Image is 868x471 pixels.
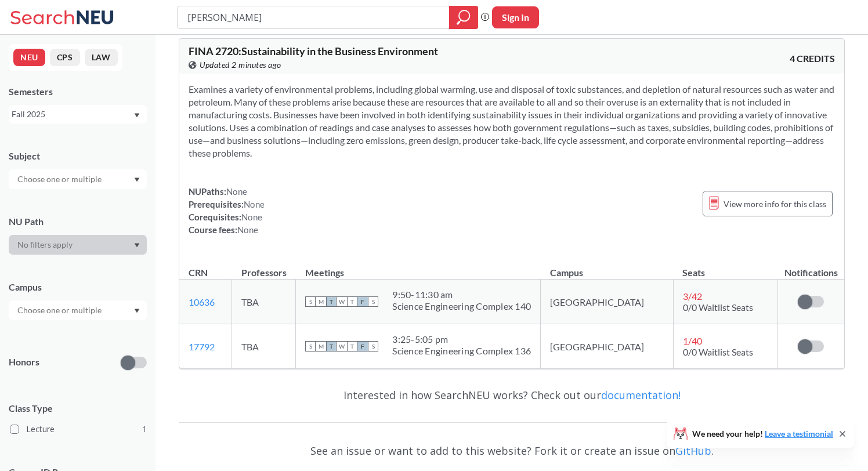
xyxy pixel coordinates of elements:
th: Seats [673,255,777,280]
div: Fall 2025 [12,108,133,121]
td: [GEOGRAPHIC_DATA] [541,280,673,324]
div: Dropdown arrow [9,169,147,189]
span: S [305,296,316,307]
a: 17792 [189,341,215,352]
section: Examines a variety of environmental problems, including global warming, use and disposal of toxic... [189,83,835,160]
span: 1 / 40 [683,335,702,346]
span: Class Type [9,402,147,415]
span: FINA 2720 : Sustainability in the Business Environment [189,45,438,57]
div: Fall 2025Dropdown arrow [9,105,147,124]
div: Science Engineering Complex 136 [392,345,531,357]
span: T [347,341,357,352]
input: Choose one or multiple [12,303,109,317]
div: See an issue or want to add to this website? Fork it or create an issue on . [179,434,845,468]
th: Professors [232,255,296,280]
span: S [368,296,378,307]
a: 10636 [189,296,215,307]
td: TBA [232,324,296,369]
a: Leave a testimonial [765,429,833,439]
th: Notifications [777,255,844,280]
td: [GEOGRAPHIC_DATA] [541,324,673,369]
div: Campus [9,281,147,294]
div: Dropdown arrow [9,235,147,255]
button: Sign In [492,6,539,28]
span: F [357,296,368,307]
div: Dropdown arrow [9,300,147,320]
div: NU Path [9,215,147,228]
span: 3 / 42 [683,291,702,302]
svg: Dropdown arrow [134,177,140,182]
span: T [347,296,357,307]
svg: Dropdown arrow [134,113,140,118]
span: F [357,341,368,352]
svg: magnifying glass [457,9,471,26]
div: NUPaths: Prerequisites: Corequisites: Course fees: [189,185,265,236]
span: We need your help! [692,430,833,438]
label: Lecture [10,422,147,437]
span: Updated 2 minutes ago [200,59,281,71]
span: S [368,341,378,352]
span: W [337,296,347,307]
button: CPS [50,49,80,66]
span: 0/0 Waitlist Seats [683,302,753,313]
span: 0/0 Waitlist Seats [683,346,753,357]
a: documentation! [601,388,681,402]
div: magnifying glass [449,6,478,29]
td: TBA [232,280,296,324]
span: W [337,341,347,352]
span: T [326,341,337,352]
div: 3:25 - 5:05 pm [392,334,531,345]
div: Interested in how SearchNEU works? Check out our [179,378,845,412]
span: M [316,341,326,352]
span: None [237,224,258,235]
th: Meetings [296,255,541,280]
div: CRN [189,266,208,279]
input: Choose one or multiple [12,172,109,186]
a: GitHub [675,444,711,458]
span: View more info for this class [724,197,826,211]
div: Subject [9,150,147,162]
span: None [241,212,262,222]
div: 9:50 - 11:30 am [392,289,531,300]
p: Honors [9,356,39,369]
svg: Dropdown arrow [134,309,140,313]
th: Campus [541,255,673,280]
span: 4 CREDITS [790,52,835,65]
div: Semesters [9,85,147,98]
div: Science Engineering Complex 140 [392,300,531,312]
span: S [305,341,316,352]
svg: Dropdown arrow [134,243,140,248]
button: NEU [13,49,45,66]
span: None [244,199,265,209]
span: 1 [142,423,147,436]
span: None [226,186,247,197]
button: LAW [85,49,118,66]
span: M [316,296,326,307]
input: Class, professor, course number, "phrase" [186,8,441,27]
span: T [326,296,337,307]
